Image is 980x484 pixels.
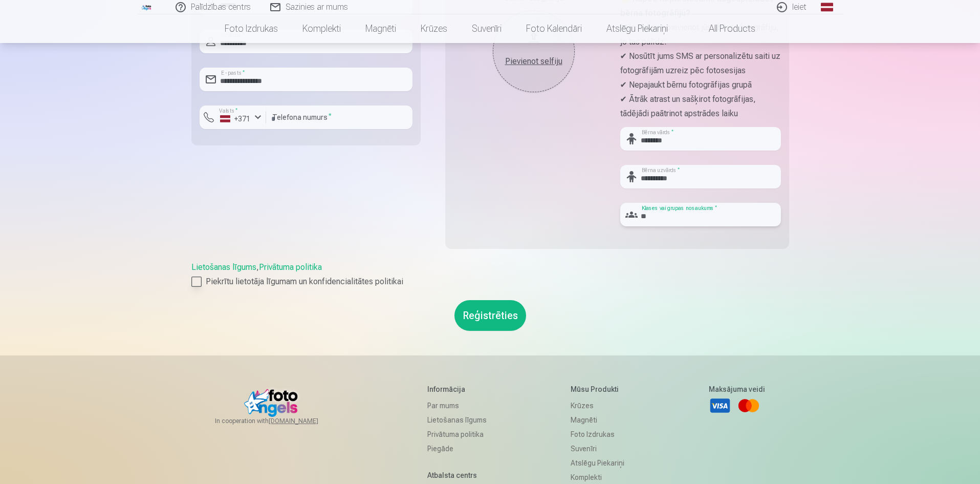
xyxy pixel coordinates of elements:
[514,14,594,43] a: Foto kalendāri
[215,417,343,425] span: In cooperation with
[493,10,575,92] button: Pievienot selfiju
[571,441,624,456] a: Suvenīri
[460,14,514,43] a: Suvenīri
[427,470,487,480] h5: Atbalsta centrs
[571,427,624,441] a: Foto izdrukas
[709,384,765,394] h5: Maksājuma veidi
[220,114,251,124] div: +371
[408,14,460,43] a: Krūzes
[571,384,624,394] h5: Mūsu produkti
[620,49,781,78] p: ✔ Nosūtīt jums SMS ar personalizētu saiti uz fotogrāfijām uzreiz pēc fotosesijas
[427,427,487,441] a: Privātuma politika
[269,417,343,425] a: [DOMAIN_NAME]
[191,276,789,288] label: Piekrītu lietotāja līgumam un konfidencialitātes politikai
[216,107,241,115] label: Valsts
[427,384,487,394] h5: Informācija
[709,394,731,417] a: Visa
[427,413,487,427] a: Lietošanas līgums
[427,398,487,413] a: Par mums
[620,78,781,92] p: ✔ Nepajaukt bērnu fotogrāfijas grupā
[191,261,789,288] div: ,
[620,92,781,121] p: ✔ Ātrāk atrast un sašķirot fotogrāfijas, tādējādi paātrinot apstrādes laiku
[353,14,408,43] a: Magnēti
[259,262,322,272] a: Privātuma politika
[290,14,353,43] a: Komplekti
[212,14,290,43] a: Foto izdrukas
[427,441,487,456] a: Piegāde
[200,106,266,129] button: Valsts*+371
[141,4,153,10] img: /fa1
[571,456,624,470] a: Atslēgu piekariņi
[191,262,256,272] a: Lietošanas līgums
[571,398,624,413] a: Krūzes
[594,14,680,43] a: Atslēgu piekariņi
[454,300,526,331] button: Reģistrēties
[737,394,760,417] a: Mastercard
[680,14,768,43] a: All products
[503,55,564,68] div: Pievienot selfiju
[571,413,624,427] a: Magnēti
